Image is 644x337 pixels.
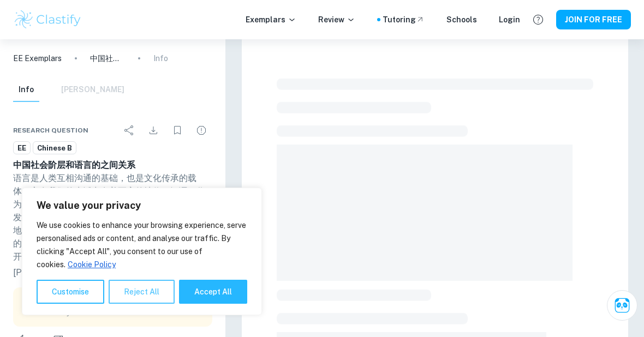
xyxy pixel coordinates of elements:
a: Schools [446,14,477,26]
img: Clastify logo [13,9,82,31]
button: Info [13,78,39,102]
div: Share [118,119,140,141]
button: Accept All [179,280,247,304]
div: Download [142,119,164,141]
button: Help and Feedback [529,10,547,29]
p: Exemplars [246,14,296,26]
div: We value your privacy [22,188,262,315]
span: EE [14,143,30,154]
a: Tutoring [383,14,425,26]
span: Chinese B [33,143,76,154]
p: 中国社会阶层和语言的之间关系 [90,52,125,64]
p: Review [318,14,355,26]
p: We use cookies to enhance your browsing experience, serve personalised ads or content, and analys... [37,219,247,271]
button: JOIN FOR FREE [556,10,631,29]
button: Reject All [109,280,175,304]
button: Customise [37,280,104,304]
span: Research question [13,125,88,135]
div: Report issue [190,119,212,141]
a: EE [13,141,31,155]
p: Info [153,52,168,64]
a: Chinese B [33,141,76,155]
p: 语言是人类互相沟通的基础，也是文化传承的载体。它在我们的生活中有着至高的地位。汉语，作为人类最古老的语言之一，更是在数千年的历史中发展出了特有的丰富性和多样性，不同时代、不同地域、不同职业、乃至... [13,172,212,283]
button: Ask Clai [607,290,637,321]
a: EE Exemplars [13,52,62,64]
p: We value your privacy [37,199,247,212]
a: Login [499,14,520,26]
div: Bookmark [166,119,188,141]
a: Cookie Policy [67,260,116,269]
h6: 中国社会阶层和语言的之间关系 [13,159,212,172]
